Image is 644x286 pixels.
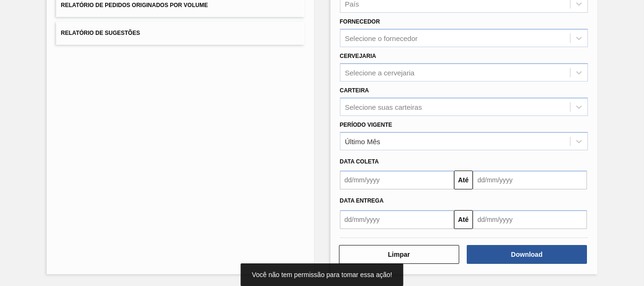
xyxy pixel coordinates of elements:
[340,158,379,165] span: Data coleta
[454,171,473,189] button: Até
[340,210,454,229] input: dd/mm/yyyy
[340,122,392,128] label: Período Vigente
[345,34,418,42] div: Selecione o fornecedor
[345,137,380,145] div: Último Mês
[340,53,376,59] label: Cervejaria
[56,22,304,45] button: Relatório de Sugestões
[339,245,459,264] button: Limpar
[345,103,422,111] div: Selecione suas carteiras
[340,87,369,94] label: Carteira
[61,30,140,36] span: Relatório de Sugestões
[345,68,415,76] div: Selecione a cervejaria
[340,197,384,204] span: Data entrega
[473,171,587,189] input: dd/mm/yyyy
[61,2,208,8] span: Relatório de Pedidos Originados por Volume
[454,210,473,229] button: Até
[340,18,380,25] label: Fornecedor
[252,271,392,278] span: Você não tem permissão para tomar essa ação!
[473,210,587,229] input: dd/mm/yyyy
[467,245,587,264] button: Download
[340,171,454,189] input: dd/mm/yyyy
